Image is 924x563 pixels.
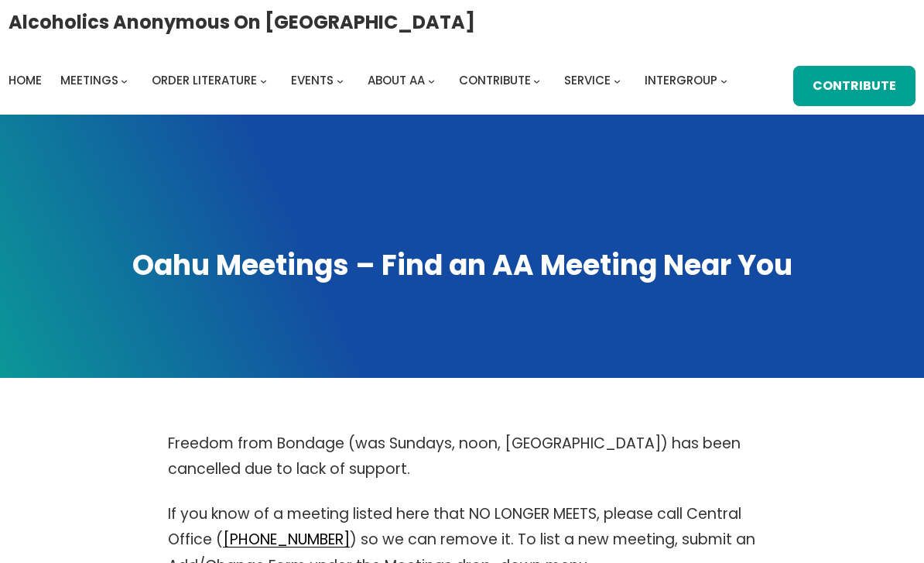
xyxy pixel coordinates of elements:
[368,72,425,88] span: About AA
[368,70,425,91] a: About AA
[645,70,717,91] a: Intergroup
[9,72,42,88] span: Home
[260,77,267,84] button: Order Literature submenu
[564,72,611,88] span: Service
[428,77,435,84] button: About AA submenu
[223,529,350,550] a: [PHONE_NUMBER]
[614,77,621,84] button: Service submenu
[459,72,531,88] span: Contribute
[337,77,344,84] button: Events submenu
[720,77,727,84] button: Intergroup submenu
[9,70,42,91] a: Home
[60,72,118,88] span: Meetings
[121,77,128,84] button: Meetings submenu
[564,70,611,91] a: Service
[60,70,118,91] a: Meetings
[15,247,909,285] h1: Oahu Meetings – Find an AA Meeting Near You
[9,5,475,39] a: Alcoholics Anonymous on [GEOGRAPHIC_DATA]
[168,431,756,482] p: Freedom from Bondage (was Sundays, noon, [GEOGRAPHIC_DATA]) has been cancelled due to lack of sup...
[9,70,733,91] nav: Intergroup
[152,72,257,88] span: Order Literature
[533,77,540,84] button: Contribute submenu
[459,70,531,91] a: Contribute
[291,70,334,91] a: Events
[645,72,717,88] span: Intergroup
[793,66,915,106] a: Contribute
[291,72,334,88] span: Events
